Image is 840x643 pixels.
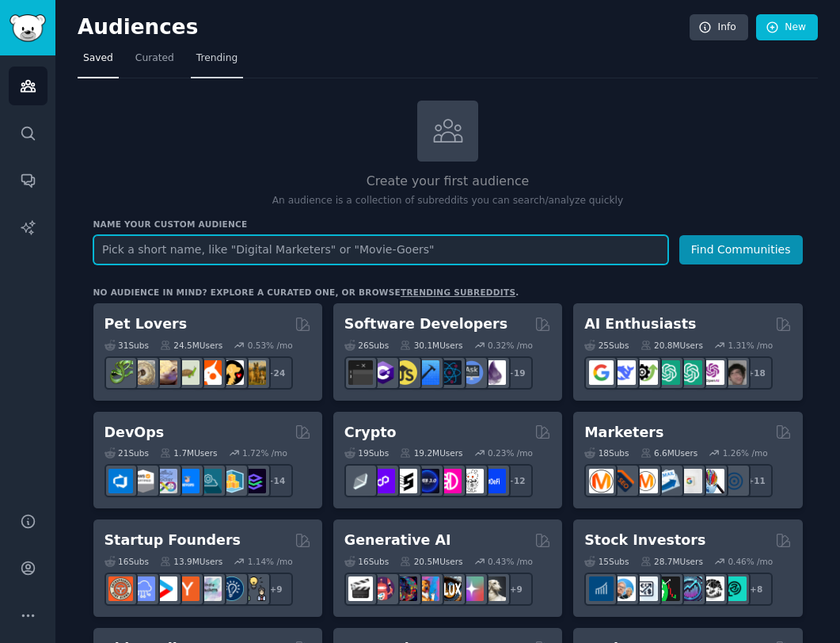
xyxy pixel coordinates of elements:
h2: AI Enthusiasts [584,314,696,334]
div: 30.1M Users [400,340,462,351]
img: reactnative [437,360,462,385]
img: elixir [481,360,506,385]
img: Entrepreneurship [219,576,244,601]
h2: Marketers [584,423,663,443]
input: Pick a short name, like "Digital Marketers" or "Movie-Goers" [93,235,668,264]
img: dalle2 [371,576,395,601]
img: defi_ [481,469,506,493]
img: ycombinator [175,576,200,601]
img: AWS_Certified_Experts [131,469,155,493]
h2: Create your first audience [93,172,803,192]
img: azuredevops [108,469,133,493]
div: + 8 [739,573,773,606]
h2: Crypto [344,423,397,443]
div: 13.9M Users [160,556,222,567]
img: OnlineMarketing [722,469,747,493]
img: ethfinance [348,469,373,493]
img: chatgpt_promptDesign [656,360,680,385]
img: ValueInvesting [611,576,636,601]
img: StocksAndTrading [678,576,702,601]
img: aivideo [348,576,373,601]
div: 16 Sub s [344,556,389,567]
div: + 14 [260,464,293,497]
div: 1.31 % /mo [728,340,773,351]
img: Forex [633,576,658,601]
a: Saved [78,46,119,78]
div: + 24 [260,356,293,390]
div: 0.46 % /mo [728,556,773,567]
div: 24.5M Users [160,340,222,351]
img: technicalanalysis [722,576,747,601]
img: GoogleGeminiAI [589,360,614,385]
img: chatgpt_prompts_ [678,360,702,385]
img: startup [153,576,177,601]
a: New [756,14,818,41]
img: web3 [415,469,439,493]
img: SaaS [131,576,155,601]
img: leopardgeckos [153,360,177,385]
img: software [348,360,373,385]
button: Find Communities [679,235,803,264]
div: 0.43 % /mo [488,556,533,567]
img: AskMarketing [633,469,658,493]
span: Curated [135,51,174,66]
div: + 9 [500,573,533,606]
div: 19.2M Users [400,447,462,458]
img: bigseo [611,469,636,493]
span: Saved [83,51,113,66]
div: 1.72 % /mo [242,447,287,458]
img: OpenAIDev [700,360,724,385]
div: 25 Sub s [584,340,629,351]
div: 6.6M Users [640,447,698,458]
img: aws_cdk [219,469,244,493]
div: 20.8M Users [640,340,703,351]
img: AItoolsCatalog [633,360,658,385]
img: dogbreed [241,360,266,385]
img: starryai [459,576,484,601]
div: 1.7M Users [160,447,218,458]
div: 19 Sub s [344,447,389,458]
img: Docker_DevOps [153,469,177,493]
h2: Generative AI [344,531,451,550]
h2: Startup Founders [105,531,241,550]
img: ethstaker [393,469,417,493]
img: FluxAI [437,576,462,601]
img: growmybusiness [241,576,266,601]
div: 0.23 % /mo [488,447,533,458]
img: herpetology [108,360,133,385]
div: 31 Sub s [105,340,149,351]
img: PetAdvice [219,360,244,385]
img: ballpython [131,360,155,385]
img: csharp [371,360,395,385]
img: DreamBooth [481,576,506,601]
img: PlatformEngineers [241,469,266,493]
div: 26 Sub s [344,340,389,351]
img: googleads [678,469,702,493]
img: GummySearch logo [10,14,46,42]
h2: Software Developers [344,314,507,334]
div: + 12 [500,464,533,497]
div: 16 Sub s [105,556,149,567]
img: defiblockchain [437,469,462,493]
img: EntrepreneurRideAlong [108,576,133,601]
img: iOSProgramming [415,360,439,385]
h2: Pet Lovers [105,314,188,334]
img: ArtificalIntelligence [722,360,747,385]
h2: Audiences [78,15,690,40]
img: 0xPolygon [371,469,395,493]
div: 21 Sub s [105,447,149,458]
div: No audience in mind? Explore a curated one, or browse . [93,287,519,298]
a: Trending [191,46,243,78]
h2: DevOps [105,423,165,443]
h3: Name your custom audience [93,219,803,230]
img: Emailmarketing [656,469,680,493]
img: swingtrading [700,576,724,601]
span: Trending [196,51,238,66]
a: Info [690,14,748,41]
div: 1.26 % /mo [723,447,768,458]
div: 20.5M Users [400,556,462,567]
p: An audience is a collection of subreddits you can search/analyze quickly [93,194,803,208]
div: 0.32 % /mo [488,340,533,351]
img: cockatiel [197,360,222,385]
div: + 19 [500,356,533,390]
